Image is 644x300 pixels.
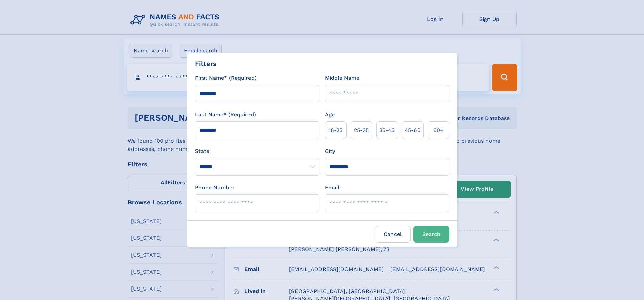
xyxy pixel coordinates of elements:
[325,184,339,192] label: Email
[195,147,319,155] label: State
[329,126,342,134] span: 18‑25
[325,147,335,155] label: City
[413,226,449,243] button: Search
[433,126,444,134] span: 60+
[325,111,335,119] label: Age
[195,111,256,119] label: Last Name* (Required)
[195,59,217,69] div: Filters
[195,74,257,82] label: First Name* (Required)
[354,126,369,134] span: 25‑35
[405,126,421,134] span: 45‑60
[379,126,395,134] span: 35‑45
[325,74,359,82] label: Middle Name
[375,226,411,243] label: Cancel
[195,184,235,192] label: Phone Number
